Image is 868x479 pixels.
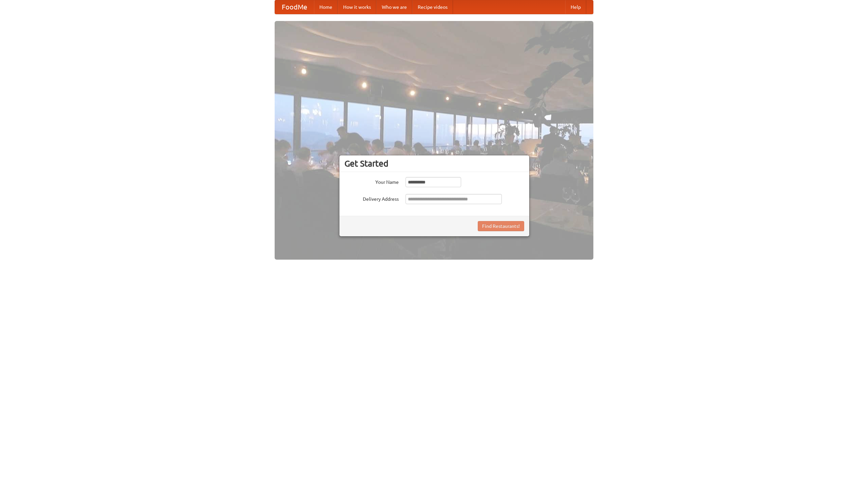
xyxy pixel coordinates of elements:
a: How it works [338,0,376,14]
h3: Get Started [344,158,524,169]
label: Delivery Address [344,194,399,202]
label: Your Name [344,177,399,186]
a: Who we are [376,0,412,14]
a: Recipe videos [412,0,453,14]
a: FoodMe [275,0,314,14]
button: Find Restaurants! [478,221,524,231]
a: Home [314,0,338,14]
a: Help [565,0,586,14]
